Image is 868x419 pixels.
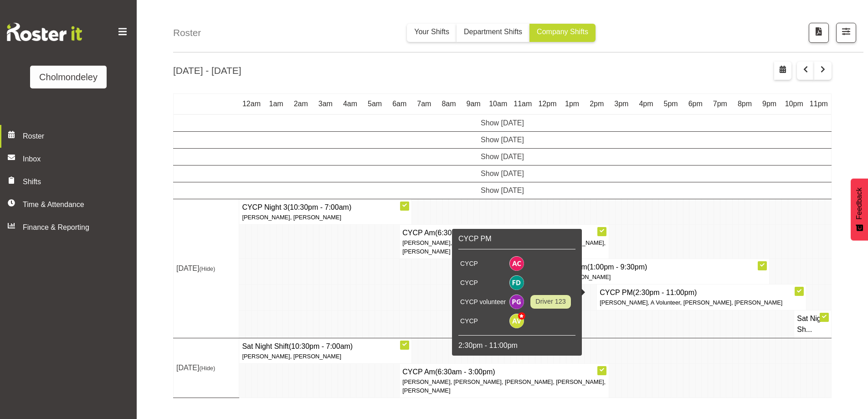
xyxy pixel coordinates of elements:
span: (2:30pm - 11:00pm) [633,289,697,296]
th: 11am [510,93,535,114]
th: 2am [288,93,313,114]
span: [PERSON_NAME], [PERSON_NAME], [PERSON_NAME], [PERSON_NAME], [PERSON_NAME] [402,239,606,255]
th: 3pm [609,93,634,114]
img: philippa-grace11628.jpg [509,295,524,309]
span: (10:30pm - 7:00am) [288,203,352,211]
th: 8pm [732,93,757,114]
th: 3am [313,93,338,114]
th: 1am [264,93,288,114]
span: Roster [23,131,132,142]
span: [PERSON_NAME], A Volunteer, [PERSON_NAME], [PERSON_NAME] [600,299,782,306]
span: Feedback [854,187,865,219]
h4: CYCP Am [402,367,606,378]
button: Department Shifts [457,24,529,42]
span: [PERSON_NAME] [563,274,611,280]
h4: CYCP PM [600,287,803,298]
th: 5am [363,93,387,114]
span: Finance & Reporting [23,222,118,233]
p: 2:30pm - 11:00pm [458,340,575,351]
th: 7am [412,93,437,114]
span: Time & Attendance [23,199,118,210]
h2: [DATE] - [DATE] [173,63,241,78]
th: 2pm [585,93,609,114]
span: (6:30am - 3:00pm) [435,368,495,376]
th: 10am [486,93,510,114]
h4: Roster [173,26,201,40]
button: Your Shifts [407,24,457,42]
img: abigail-chessum9864.jpg [509,256,524,271]
div: Cholmondeley [39,70,98,84]
span: Your Shifts [414,28,449,36]
h4: CYCP Am [402,228,606,238]
span: (6:30am - 3:00pm) [435,229,495,237]
button: Feedback - Show survey [851,178,868,240]
th: 12pm [535,93,560,114]
img: Rosterit website logo [7,23,82,41]
td: CYCP [458,254,508,273]
button: Download a PDF of the roster according to the set date range. [809,23,829,43]
button: Select a specific date within the roster. [774,62,791,80]
td: CYCP [458,273,508,292]
span: (Hide) [199,265,215,272]
h6: CYCP PM [458,233,575,244]
h4: Sat Night Sh... [797,313,828,335]
td: Show [DATE] [174,148,832,165]
span: Department Shifts [464,28,522,36]
h4: TL 1pm [563,262,766,273]
td: CYCP [458,311,508,331]
th: 1pm [560,93,585,114]
span: [PERSON_NAME], [PERSON_NAME] [242,353,341,360]
td: [DATE] [174,199,239,338]
span: [PERSON_NAME], [PERSON_NAME] [242,214,341,221]
th: 4pm [634,93,658,114]
img: a-volunteer8492.jpg [509,314,524,328]
td: CYCP volunteer [458,292,508,311]
span: Company Shifts [537,28,588,36]
th: 11pm [806,93,832,114]
th: 9pm [757,93,782,114]
td: Show [DATE] [174,114,832,132]
td: Show [DATE] [174,131,832,148]
th: 6pm [683,93,708,114]
h4: CYCP Night 3 [242,202,409,213]
img: flora-dean10394.jpg [509,275,524,290]
span: Driver 123 [535,297,565,307]
th: 4am [338,93,362,114]
span: (10:30pm - 7:00am) [289,342,353,350]
span: [PERSON_NAME], [PERSON_NAME], [PERSON_NAME], [PERSON_NAME], [PERSON_NAME] [402,378,606,394]
button: Company Shifts [529,24,596,42]
th: 9am [461,93,486,114]
th: 7pm [708,93,732,114]
th: 12am [239,93,264,114]
span: Shifts [23,176,118,187]
span: (Hide) [199,365,215,372]
button: Filter Shifts [836,23,856,43]
th: 10pm [782,93,806,114]
th: 8am [437,93,461,114]
td: Show [DATE] [174,182,832,199]
h4: Sat Night Shift [242,341,409,352]
td: Show [DATE] [174,165,832,182]
th: 6am [387,93,412,114]
span: (1:00pm - 9:30pm) [587,263,647,271]
td: [DATE] [174,338,239,398]
span: Inbox [23,154,132,165]
th: 5pm [658,93,683,114]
